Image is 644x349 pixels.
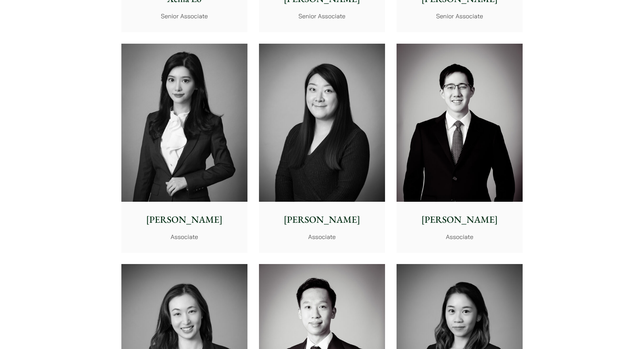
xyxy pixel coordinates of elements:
[402,232,517,241] p: Associate
[121,44,247,202] img: Florence Yan photo
[127,12,242,21] p: Senior Associate
[121,44,247,253] a: Florence Yan photo [PERSON_NAME] Associate
[264,232,380,241] p: Associate
[402,213,517,227] p: [PERSON_NAME]
[402,12,517,21] p: Senior Associate
[264,12,380,21] p: Senior Associate
[259,44,385,253] a: [PERSON_NAME] Associate
[127,232,242,241] p: Associate
[127,213,242,227] p: [PERSON_NAME]
[264,213,380,227] p: [PERSON_NAME]
[397,44,523,253] a: [PERSON_NAME] Associate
